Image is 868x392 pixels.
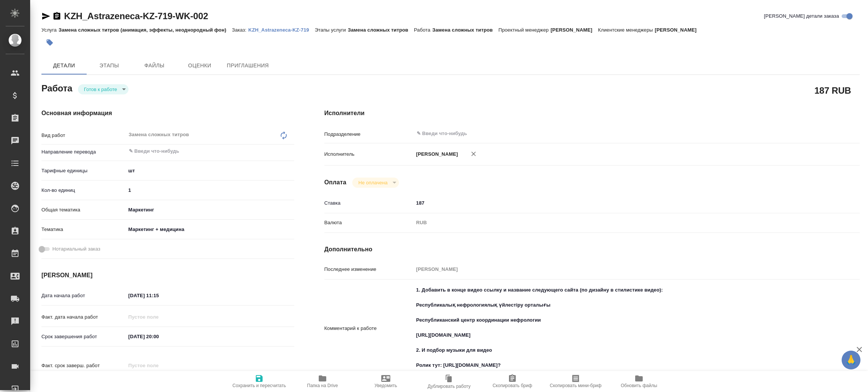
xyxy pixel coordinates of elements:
[291,371,354,392] button: Папка на Drive
[324,219,414,226] p: Валюта
[352,178,399,188] div: Готов к работе
[228,371,291,392] button: Сохранить и пересчитать
[41,313,126,321] p: Факт. дата начала работ
[498,27,550,33] p: Проектный менеджер
[550,27,598,33] p: [PERSON_NAME]
[815,84,851,97] h2: 187 RUB
[41,132,126,139] p: Вид работ
[41,81,72,94] h2: Работа
[126,223,294,236] div: Маркетинг + медицина
[82,86,119,93] button: Готов к работе
[324,150,414,158] p: Исполнитель
[248,27,315,33] p: KZH_Astrazeneca-KZ-719
[136,61,173,70] span: Файлы
[41,226,126,233] p: Тематика
[52,245,100,253] span: Нотариальный заказ
[621,383,657,388] span: Обновить файлы
[227,61,269,70] span: Приглашения
[126,164,294,177] div: шт
[41,187,126,194] p: Кол-во единиц
[481,371,544,392] button: Скопировать бриф
[182,61,218,70] span: Оценки
[544,371,607,392] button: Скопировать мини-бриф
[41,271,294,280] h4: [PERSON_NAME]
[414,198,815,208] input: ✎ Введи что-нибудь
[126,204,294,216] div: Маркетинг
[324,245,860,254] h4: Дополнительно
[348,27,414,33] p: Замена сложных титров
[52,12,61,21] button: Скопировать ссылку
[764,12,839,20] span: [PERSON_NAME] детали заказа
[307,383,338,388] span: Папка на Drive
[432,27,498,33] p: Замена сложных титров
[324,178,347,187] h4: Оплата
[248,26,315,33] a: KZH_Astrazeneca-KZ-719
[324,131,414,138] p: Подразделение
[128,147,267,156] input: ✎ Введи что-нибудь
[492,383,532,388] span: Скопировать бриф
[354,371,417,392] button: Уведомить
[374,383,397,388] span: Уведомить
[465,146,482,162] button: Удалить исполнителя
[126,360,192,371] input: Пустое поле
[232,27,248,33] p: Заказ:
[41,34,58,51] button: Добавить тэг
[414,150,458,158] p: [PERSON_NAME]
[126,290,192,301] input: ✎ Введи что-нибудь
[126,331,192,342] input: ✎ Введи что-нибудь
[41,148,126,156] p: Направление перевода
[41,362,126,369] p: Факт. срок заверш. работ
[324,266,414,273] p: Последнее изменение
[414,27,432,33] p: Работа
[41,167,126,175] p: Тарифные единицы
[417,371,481,392] button: Дублировать работу
[41,206,126,214] p: Общая тематика
[655,27,702,33] p: [PERSON_NAME]
[324,109,860,118] h4: Исполнители
[41,12,50,21] button: Скопировать ссылку для ЯМессенджера
[41,27,58,33] p: Услуга
[232,383,286,388] span: Сохранить и пересчитать
[41,333,126,340] p: Срок завершения работ
[598,27,655,33] p: Клиентские менеджеры
[428,384,471,389] span: Дублировать работу
[842,351,860,369] button: 🙏
[78,84,128,94] div: Готов к работе
[414,216,815,229] div: RUB
[290,150,292,152] button: Open
[46,61,82,70] span: Детали
[58,27,232,33] p: Замена сложных титров (анимация, эффекты, неоднородный фон)
[356,179,390,186] button: Не оплачена
[324,325,414,332] p: Комментарий к работе
[324,199,414,207] p: Ставка
[414,264,815,275] input: Пустое поле
[315,27,348,33] p: Этапы услуги
[126,185,294,196] input: ✎ Введи что-нибудь
[416,129,788,138] input: ✎ Введи что-нибудь
[64,11,208,21] a: KZH_Astrazeneca-KZ-719-WK-002
[41,292,126,299] p: Дата начала работ
[41,109,294,118] h4: Основная информация
[91,61,127,70] span: Этапы
[607,371,671,392] button: Обновить файлы
[126,311,192,322] input: Пустое поле
[811,133,813,134] button: Open
[414,284,815,372] textarea: 1. Добавить в конце видео ссылку и название следующего сайта (по дизайну в стилистике видео): Рес...
[845,352,857,368] span: 🙏
[550,383,601,388] span: Скопировать мини-бриф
